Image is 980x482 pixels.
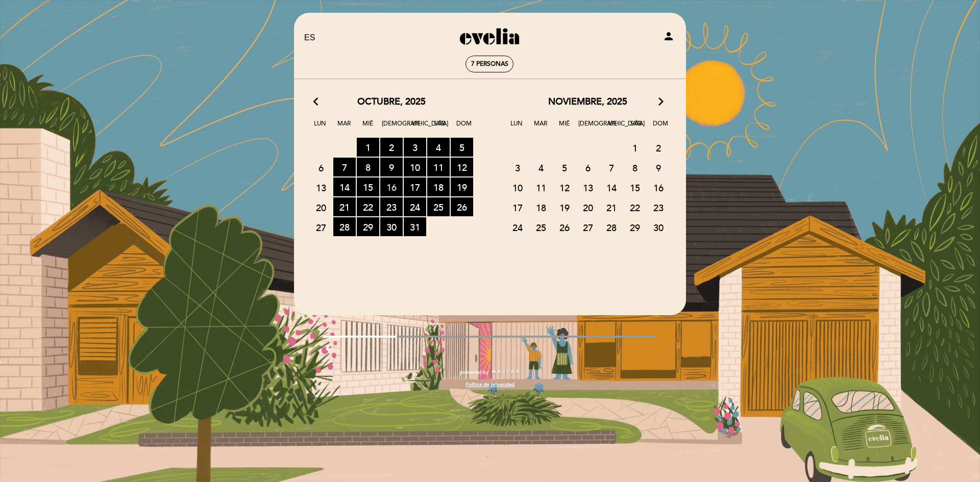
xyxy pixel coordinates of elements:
[380,158,403,176] span: 9
[577,178,599,197] span: 13
[357,138,379,157] span: 1
[530,218,552,237] span: 25
[404,197,426,216] span: 24
[650,118,671,137] span: Dom
[647,138,670,157] span: 2
[554,118,575,137] span: Mié
[647,178,670,197] span: 16
[404,158,426,176] span: 10
[663,30,675,42] i: person
[358,118,378,137] span: Mié
[600,198,623,217] span: 21
[577,158,599,177] span: 6
[624,198,646,217] span: 22
[404,138,426,157] span: 3
[465,381,514,388] a: Política de privacidad
[553,178,576,197] span: 12
[577,218,599,237] span: 27
[333,217,356,236] span: 28
[506,158,529,177] span: 3
[647,158,670,177] span: 9
[624,138,646,157] span: 1
[380,177,403,196] span: 16
[427,197,450,216] span: 25
[406,118,426,137] span: Vie
[333,177,356,196] span: 14
[506,198,529,217] span: 17
[451,177,473,196] span: 19
[626,118,647,137] span: Sáb
[451,197,473,216] span: 26
[647,198,670,217] span: 23
[357,197,379,216] span: 22
[460,369,520,376] a: powered by
[491,370,520,375] img: MEITRE
[404,217,426,236] span: 31
[647,218,670,237] span: 30
[506,218,529,237] span: 24
[553,158,576,177] span: 5
[357,177,379,196] span: 15
[602,118,623,137] span: Vie
[380,138,403,157] span: 2
[624,218,646,237] span: 29
[578,118,599,137] span: [DEMOGRAPHIC_DATA]
[427,158,450,176] span: 11
[310,118,330,137] span: Lun
[382,118,402,137] span: [DEMOGRAPHIC_DATA]
[324,343,336,355] i: arrow_backward
[471,60,508,68] span: 7 personas
[310,158,332,177] span: 6
[600,158,623,177] span: 7
[427,177,450,196] span: 18
[310,218,332,237] span: 27
[600,218,623,237] span: 28
[451,138,473,157] span: 5
[454,118,474,137] span: Dom
[530,198,552,217] span: 18
[624,178,646,197] span: 15
[333,197,356,216] span: 21
[530,118,551,137] span: Mar
[548,95,627,109] span: noviembre, 2025
[430,118,450,137] span: Sáb
[656,95,666,109] i: arrow_forward_ios
[380,217,403,236] span: 30
[663,30,675,46] button: person
[313,95,323,109] i: arrow_back_ios
[600,178,623,197] span: 14
[426,24,553,52] a: Evelia
[357,158,379,176] span: 8
[357,217,379,236] span: 29
[530,178,552,197] span: 11
[506,178,529,197] span: 10
[333,158,356,176] span: 7
[553,198,576,217] span: 19
[460,369,488,376] span: powered by
[310,198,332,217] span: 20
[530,158,552,177] span: 4
[577,198,599,217] span: 20
[506,118,527,137] span: Lun
[310,178,332,197] span: 13
[451,158,473,176] span: 12
[624,158,646,177] span: 8
[357,95,426,109] span: octubre, 2025
[553,218,576,237] span: 26
[404,177,426,196] span: 17
[380,197,403,216] span: 23
[427,138,450,157] span: 4
[334,118,354,137] span: Mar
